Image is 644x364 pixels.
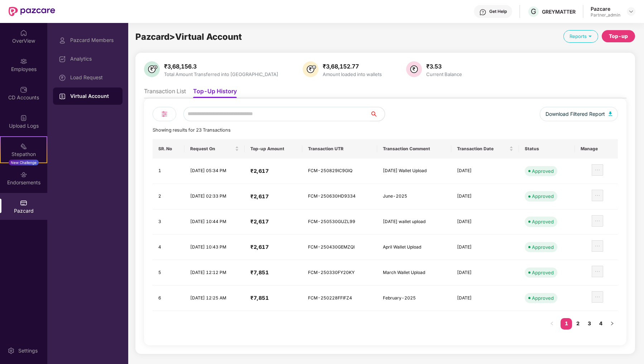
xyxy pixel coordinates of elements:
button: Download Filtered Report [540,107,618,121]
div: Approved [532,218,554,225]
div: February-2025 [383,295,446,302]
td: FCM-250829IC9GIQ [302,159,377,184]
img: svg+xml;base64,PHN2ZyB4bWxucz0iaHR0cDovL3d3dy53My5vcmcvMjAwMC9zdmciIHdpZHRoPSIyMSIgaGVpZ2h0PSIyMC... [20,143,27,150]
td: 6 [153,285,184,311]
span: right [610,321,614,326]
td: FCM-250530GUZL99 [302,209,377,235]
li: Previous Page [546,318,558,330]
td: [DATE] 12:12 PM [184,260,245,285]
img: svg+xml;base64,PHN2ZyBpZD0iU2V0dGluZy0yMHgyMCIgeG1sbnM9Imh0dHA6Ly93d3cudzMub3JnLzIwMDAvc3ZnIiB3aW... [8,347,15,354]
th: Transaction Date [451,139,519,159]
span: left [550,321,554,326]
img: svg+xml;base64,PHN2ZyBpZD0iVmlydHVhbF9BY2NvdW50IiBkYXRhLW5hbWU9IlZpcnR1YWwgQWNjb3VudCIgeG1sbnM9Im... [59,93,66,100]
td: [DATE] 10:44 PM [184,209,245,235]
button: ellipsis [592,291,603,303]
span: Pazcard > Virtual Account [135,32,242,42]
th: Manage [575,139,618,159]
td: [DATE] [451,159,519,184]
div: [DATE] wallet upload [383,218,446,225]
button: left [546,318,558,330]
th: Top-up Amount [245,139,302,159]
span: search [370,111,385,117]
td: FCM-250430GEMZQI [302,235,377,260]
div: Stepathon [1,151,47,158]
td: [DATE] 12:25 AM [184,285,245,311]
div: Amount loaded into wallets [321,71,383,77]
img: svg+xml;base64,PHN2ZyB4bWxucz0iaHR0cDovL3d3dy53My5vcmcvMjAwMC9zdmciIHdpZHRoPSIyNCIgaGVpZ2h0PSIyNC... [160,110,169,118]
td: 5 [153,260,184,285]
li: 3 [583,318,595,330]
button: right [606,318,618,330]
div: GREYMATTER [542,8,576,15]
img: svg+xml;base64,PHN2ZyBpZD0iRGFzaGJvYXJkIiB4bWxucz0iaHR0cDovL3d3dy53My5vcmcvMjAwMC9zdmciIHdpZHRoPS... [59,56,66,63]
img: svg+xml;base64,PHN2ZyBpZD0iUGF6Y2FyZCIgeG1sbnM9Imh0dHA6Ly93d3cudzMub3JnLzIwMDAvc3ZnIiB3aWR0aD0iMj... [20,199,27,207]
div: ₹3.53 [425,63,463,70]
div: Pazcare [591,5,620,12]
td: [DATE] [451,184,519,209]
img: svg+xml;base64,PHN2ZyBpZD0iUHJvZmlsZSIgeG1sbnM9Imh0dHA6Ly93d3cudzMub3JnLzIwMDAvc3ZnIiB3aWR0aD0iMj... [59,37,66,44]
td: FCM-250330FY20KY [302,260,377,285]
h4: ₹2,617 [250,167,297,175]
div: Pazcard Members [70,37,117,43]
td: 2 [153,184,184,209]
li: Top-Up History [193,88,237,98]
div: ₹3,68,156.3 [163,63,280,70]
img: svg+xml;base64,PHN2ZyBpZD0iSGVscC0zMngzMiIgeG1sbnM9Imh0dHA6Ly93d3cudzMub3JnLzIwMDAvc3ZnIiB3aWR0aD... [479,9,486,16]
div: Reports [563,30,598,43]
span: Download Filtered Report [546,110,605,118]
td: [DATE] 02:33 PM [184,184,245,209]
div: Settings [16,347,40,354]
div: Approved [532,167,554,175]
img: svg+xml;base64,PHN2ZyBpZD0iQ0RfQWNjb3VudHMiIGRhdGEtbmFtZT0iQ0QgQWNjb3VudHMiIHhtbG5zPSJodHRwOi8vd3... [20,86,27,93]
th: Transaction Comment [377,139,452,159]
td: [DATE] [451,285,519,311]
h4: ₹7,851 [250,269,297,276]
h4: ₹2,617 [250,193,297,200]
span: Transaction Date [457,146,508,152]
div: [DATE] Wallet Upload [383,167,446,174]
a: 2 [572,318,583,329]
span: G [531,7,536,16]
span: Request On [190,146,234,152]
button: ellipsis [592,266,603,277]
div: Partner_admin [591,12,620,18]
button: ellipsis [592,240,603,252]
div: Load Request [70,75,117,80]
img: svg+xml;base64,PHN2ZyB4bWxucz0iaHR0cDovL3d3dy53My5vcmcvMjAwMC9zdmciIHdpZHRoPSIxOSIgaGVpZ2h0PSIxOS... [587,33,593,39]
th: Request On [184,139,245,159]
img: svg+xml;base64,PHN2ZyB4bWxucz0iaHR0cDovL3d3dy53My5vcmcvMjAwMC9zdmciIHhtbG5zOnhsaW5rPSJodHRwOi8vd3... [609,112,612,116]
button: search [370,107,385,121]
img: svg+xml;base64,PHN2ZyBpZD0iRW5kb3JzZW1lbnRzIiB4bWxucz0iaHR0cDovL3d3dy53My5vcmcvMjAwMC9zdmciIHdpZH... [20,171,27,178]
span: Showing results for 23 Transactions [153,127,231,133]
img: svg+xml;base64,PHN2ZyBpZD0iRW1wbG95ZWVzIiB4bWxucz0iaHR0cDovL3d3dy53My5vcmcvMjAwMC9zdmciIHdpZHRoPS... [20,58,27,65]
div: April Wallet Upload [383,244,446,251]
td: [DATE] [451,235,519,260]
button: ellipsis [592,190,603,201]
li: 2 [572,318,583,330]
img: New Pazcare Logo [9,7,55,16]
div: New Challenge [9,160,39,165]
div: Top-up [609,32,628,40]
img: svg+xml;base64,PHN2ZyBpZD0iRHJvcGRvd24tMzJ4MzIiIHhtbG5zPSJodHRwOi8vd3d3LnczLm9yZy8yMDAwL3N2ZyIgd2... [628,9,634,14]
div: Approved [532,193,554,200]
li: 1 [561,318,572,330]
li: 4 [595,318,606,330]
img: svg+xml;base64,PHN2ZyBpZD0iTG9hZF9SZXF1ZXN0IiBkYXRhLW5hbWU9IkxvYWQgUmVxdWVzdCIgeG1sbnM9Imh0dHA6Ly... [59,74,66,81]
li: Transaction List [144,88,186,98]
div: Total Amount Transferred into [GEOGRAPHIC_DATA] [163,71,280,77]
th: SR. No [153,139,184,159]
div: Approved [532,294,554,302]
img: svg+xml;base64,PHN2ZyB4bWxucz0iaHR0cDovL3d3dy53My5vcmcvMjAwMC9zdmciIHhtbG5zOnhsaW5rPSJodHRwOi8vd3... [144,61,160,77]
li: Next Page [606,318,618,330]
td: [DATE] 05:34 PM [184,159,245,184]
td: [DATE] [451,260,519,285]
div: June-2025 [383,193,446,200]
div: Approved [532,269,554,276]
a: 1 [561,318,572,329]
h4: ₹2,617 [250,218,297,225]
button: ellipsis [592,215,603,227]
div: ₹3,68,152.77 [321,63,383,70]
a: 4 [595,318,606,329]
th: Status [519,139,575,159]
td: FCM-250630HD9334 [302,184,377,209]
